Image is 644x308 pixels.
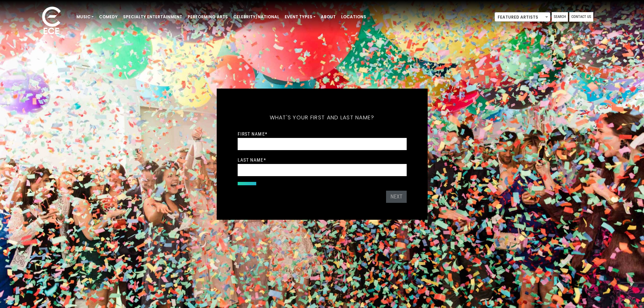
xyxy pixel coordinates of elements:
[495,13,550,22] span: Featured Artists
[96,11,120,23] a: Comedy
[569,12,593,22] a: Contact Us
[231,11,282,23] a: Celebrity/National
[185,11,231,23] a: Performing Arts
[238,105,407,130] h5: What's your first and last name?
[282,11,318,23] a: Event Types
[338,11,369,23] a: Locations
[238,157,266,163] label: Last Name
[74,11,96,23] a: Music
[238,131,267,137] label: First Name
[34,5,68,38] img: ece_new_logo_whitev2-1.png
[120,11,185,23] a: Specialty Entertainment
[495,12,550,22] span: Featured Artists
[318,11,338,23] a: About
[552,12,568,22] a: Search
